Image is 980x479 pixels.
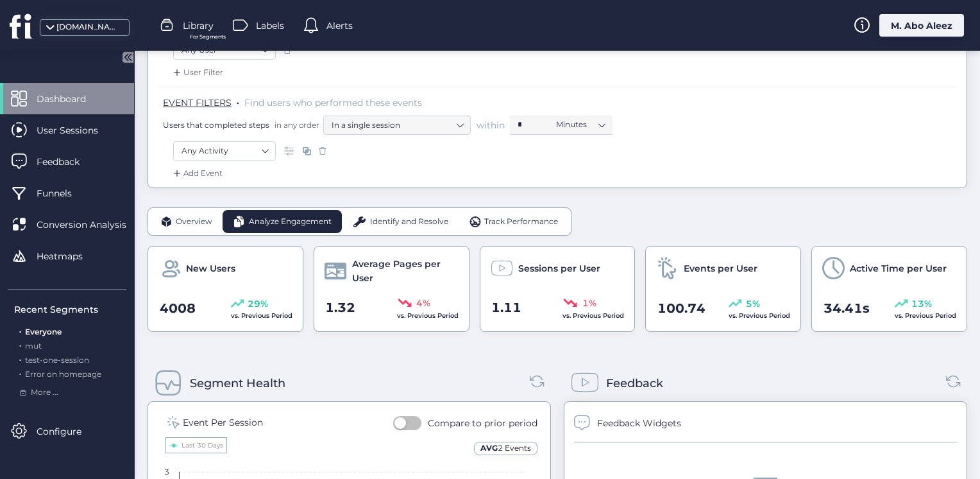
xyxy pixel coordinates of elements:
[176,216,212,228] span: Overview
[746,297,760,311] span: 5%
[163,119,269,130] span: Users that completed steps
[397,311,459,320] span: vs. Previous Period
[684,261,757,275] span: Events per User
[171,167,223,180] div: Add Event
[14,302,126,317] div: Recent Segments
[37,92,105,106] span: Dashboard
[37,155,99,169] span: Feedback
[895,311,956,320] span: vs. Previous Period
[491,298,521,318] span: 1.11
[190,374,285,392] div: Segment Health
[19,324,21,336] span: .
[19,338,21,351] span: .
[556,115,605,134] nz-select-item: Minutes
[484,216,558,228] span: Track Performance
[37,249,102,263] span: Heatmaps
[582,296,596,310] span: 1%
[163,97,232,109] span: EVENT FILTERS
[326,19,353,33] span: Alerts
[325,298,355,318] span: 1.32
[332,116,462,135] nz-select-item: In a single session
[56,21,121,33] div: [DOMAIN_NAME]
[498,443,531,453] span: 2 Events
[164,467,169,476] text: 3
[25,327,62,336] span: Everyone
[19,367,21,379] span: .
[477,119,505,132] span: within
[25,341,42,351] span: mut
[190,33,226,41] span: For Segments
[37,123,117,137] span: User Sessions
[183,415,263,430] div: Event Per Session
[237,94,239,107] span: .
[248,297,268,311] span: 29%
[606,374,663,392] div: Feedback
[272,119,319,130] span: in any order
[518,261,600,275] span: Sessions per User
[729,311,790,320] span: vs. Previous Period
[31,387,58,399] span: More ...
[352,257,459,285] span: Average Pages per User
[231,311,292,320] span: vs. Previous Period
[183,19,214,33] span: Library
[370,216,448,228] span: Identify and Resolve
[19,353,21,365] span: .
[597,416,681,430] div: Feedback Widgets
[37,186,91,200] span: Funnels
[186,261,235,275] span: New Users
[824,299,870,318] span: 34.41s
[657,299,705,318] span: 100.74
[416,296,430,310] span: 4%
[182,141,267,161] nz-select-item: Any Activity
[25,369,101,379] span: Error on homepage
[562,311,624,320] span: vs. Previous Period
[879,14,964,37] div: M. Abo Aleez
[256,19,284,33] span: Labels
[182,441,223,449] text: Last 30 Days
[25,355,89,365] span: test-one-session
[37,218,146,232] span: Conversion Analysis
[37,424,101,439] span: Configure
[160,299,196,318] span: 4008
[911,297,932,311] span: 13%
[244,97,422,109] span: Find users who performed these events
[850,261,947,275] span: Active Time per User
[249,216,332,228] span: Analyze Engagement
[474,442,537,455] div: AVG
[171,66,223,79] div: User Filter
[428,416,537,430] div: Compare to prior period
